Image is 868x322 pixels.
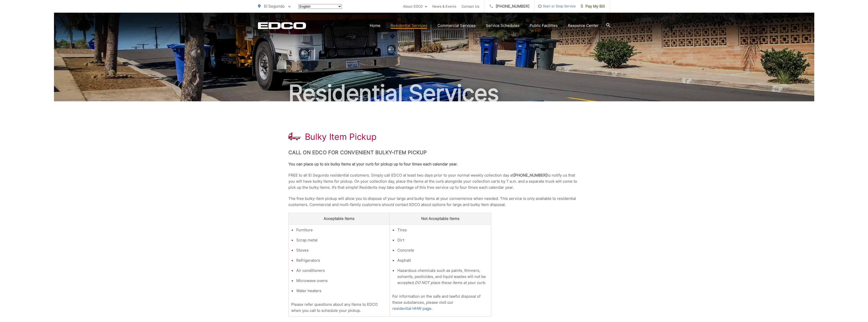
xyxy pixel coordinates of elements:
[397,227,488,233] li: Tires
[288,172,580,191] p: FREE to all El Segundo residential customers. Simply call EDCO at least two days prior to your no...
[581,3,605,9] span: Pay My Bill
[258,22,306,29] a: EDCD logo. Return to the homepage.
[461,3,479,9] a: Contact Us
[397,237,488,243] li: Dirt
[296,288,387,294] li: Water heaters
[296,257,387,263] li: Refrigerators
[288,162,458,166] strong: You can place up to six bulky items at your curb for pickup up to four times each calendar year.
[296,227,387,233] li: Furniture
[288,196,580,208] p: The free bulky-item pickup will allow you to dispose of your large and bulky items at your conven...
[288,149,580,156] h2: Call on EDCO for Convenient Bulky-Item Pickup
[513,173,547,178] strong: [PHONE_NUMBER]
[370,23,380,29] a: Home
[324,216,355,221] strong: Acceptable Items
[568,23,599,29] a: Resource Center
[298,4,342,9] select: Select a language
[397,257,488,263] li: Asphalt
[391,23,427,29] a: Residential Services
[296,268,387,274] li: Air conditioners
[392,293,488,312] p: For information on the safe and lawful disposal of these substances, please visit our .
[397,268,488,286] li: Hazardous chemicals such as paints, thinners, solvents, pesticides, and liquid wastes will not be...
[403,3,427,9] a: About EDCO
[264,4,285,9] span: El Segundo
[421,216,459,221] strong: Not Acceptable Items
[291,301,387,314] p: Please refer questions about any items to EDCO when you call to schedule your pickup.
[296,247,387,253] li: Stoves
[392,306,431,312] a: residential HHW page
[296,278,387,284] li: Microwave ovens
[415,280,486,285] em: DO NOT place these items at your curb.
[432,3,456,9] a: News & Events
[530,23,558,29] a: Public Facilities
[305,132,377,142] h1: Bulky Item Pickup
[397,247,488,253] li: Concrete
[258,81,610,106] h2: Residential Services
[437,23,476,29] a: Commercial Services
[486,23,520,29] a: Service Schedules
[296,237,387,243] li: Scrap metal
